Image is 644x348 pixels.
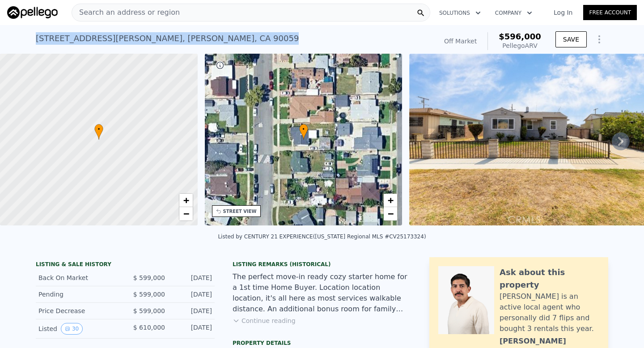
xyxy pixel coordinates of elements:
div: Listing Remarks (Historical) [233,261,411,268]
span: + [183,195,189,206]
div: [DATE] [172,290,212,299]
div: • [94,124,103,140]
a: Zoom out [384,207,397,221]
span: $ 610,000 [133,324,165,331]
span: $596,000 [499,32,541,41]
div: [DATE] [172,323,212,335]
div: [PERSON_NAME] is an active local agent who personally did 7 flips and bought 3 rentals this year. [500,291,599,334]
div: The perfect move-in ready cozy starter home for a 1st time Home Buyer. Location location location... [233,272,411,314]
span: • [94,125,103,133]
a: Free Account [583,5,637,20]
button: SAVE [555,31,587,47]
div: Property details [233,340,411,347]
div: Listed by CENTURY 21 EXPERIENCE ([US_STATE] Regional MLS #CV25173324) [218,233,426,240]
button: View historical data [61,323,83,335]
button: Show Options [590,30,608,48]
div: Pending [38,290,118,299]
span: $ 599,000 [133,291,165,298]
div: [DATE] [172,306,212,315]
span: Search an address or region [72,7,180,18]
div: Price Decrease [38,306,118,315]
a: Zoom in [384,194,397,207]
a: Log In [543,8,583,17]
a: Zoom in [179,194,193,207]
span: − [388,208,394,219]
a: Zoom out [179,207,193,221]
button: Company [488,5,539,21]
img: Pellego [7,6,58,19]
div: Back On Market [38,273,118,282]
div: Off Market [444,37,477,46]
span: $ 599,000 [133,307,165,314]
div: STREET VIEW [223,208,257,215]
div: [STREET_ADDRESS][PERSON_NAME] , [PERSON_NAME] , CA 90059 [36,32,299,45]
div: LISTING & SALE HISTORY [36,261,215,270]
button: Solutions [432,5,488,21]
span: − [183,208,189,219]
div: Listed [38,323,118,335]
span: + [388,195,394,206]
span: • [299,125,308,133]
span: $ 599,000 [133,274,165,281]
div: Ask about this property [500,266,599,291]
div: Pellego ARV [499,41,541,50]
div: • [299,124,308,140]
div: [DATE] [172,273,212,282]
button: Continue reading [233,316,296,325]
